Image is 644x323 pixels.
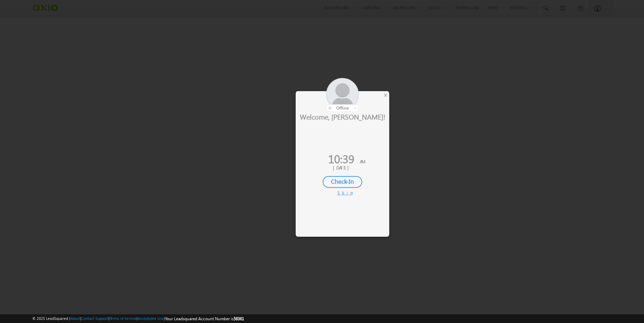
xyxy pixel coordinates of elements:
div: [DATE] [301,165,384,171]
span: Your Leadsquared Account Number is [165,316,244,321]
a: Terms of Service [110,316,137,321]
div: Skip [337,190,348,196]
a: Acceptable Use [138,316,164,321]
div: Check-In [323,176,362,188]
div: Welcome, [PERSON_NAME]! [296,112,389,121]
a: Contact Support [81,316,108,321]
div: × [382,91,389,99]
a: About [70,316,80,321]
span: © 2025 LeadSquared | | | | | [32,315,244,322]
span: AM [360,158,365,164]
span: 10:39 [328,151,354,166]
span: offline [336,105,349,111]
span: 58361 [234,316,244,321]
